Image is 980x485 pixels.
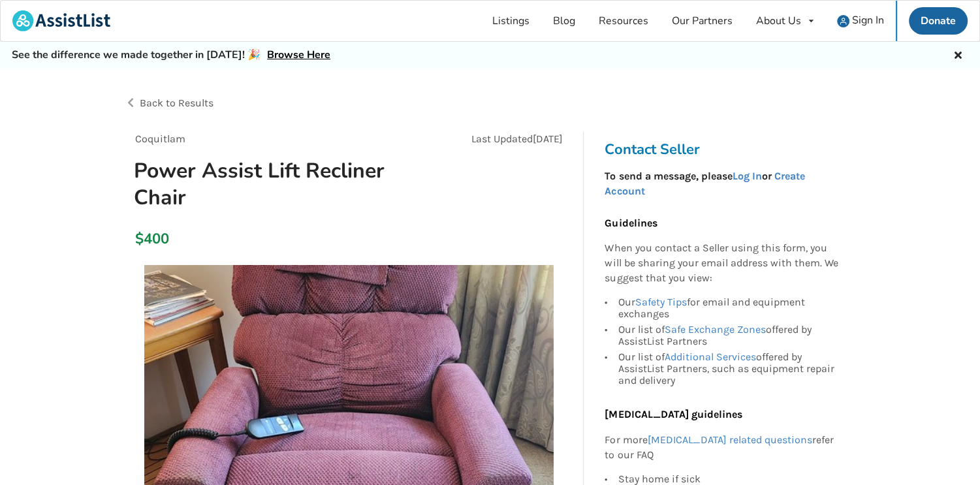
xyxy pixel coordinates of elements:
[605,433,838,463] p: For more refer to our FAQ
[140,97,213,109] span: Back to Results
[909,7,968,35] a: Donate
[481,1,541,41] a: Listings
[605,140,845,159] h3: Contact Seller
[664,323,765,336] a: Safe Exchange Zones
[605,241,838,286] p: When you contact a Seller using this form, you will be sharing your email address with them. We s...
[123,157,432,211] h1: Power Assist Lift Recliner Chair
[660,1,744,41] a: Our Partners
[732,170,761,182] a: Log In
[756,16,801,26] div: About Us
[587,1,660,41] a: Resources
[267,48,330,62] a: Browse Here
[825,1,896,41] a: user icon Sign In
[12,48,330,62] h5: See the difference we made together in [DATE]! 🎉
[618,322,838,349] div: Our list of offered by AssistList Partners
[605,408,742,420] b: [MEDICAL_DATA] guidelines
[12,10,110,31] img: assistlist-logo
[471,133,533,145] span: Last Updated
[664,351,755,363] a: Additional Services
[618,349,838,386] div: Our list of offered by AssistList Partners, such as equipment repair and delivery
[135,230,142,248] div: $400
[635,296,686,308] a: Safety Tips
[533,133,563,145] span: [DATE]
[605,170,804,197] strong: To send a message, please or
[837,15,849,27] img: user icon
[605,217,657,229] b: Guidelines
[618,296,838,322] div: Our for email and equipment exchanges
[647,433,812,446] a: [MEDICAL_DATA] related questions
[135,133,185,145] span: Coquitlam
[852,13,884,27] span: Sign In
[541,1,587,41] a: Blog
[605,170,804,197] a: Create Account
